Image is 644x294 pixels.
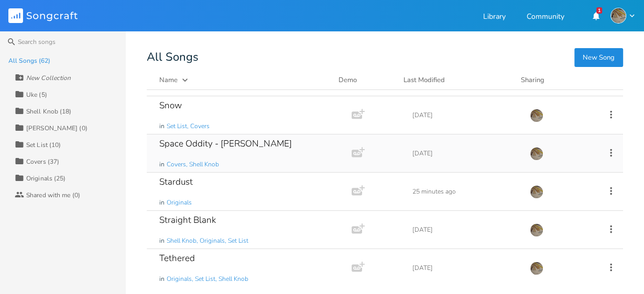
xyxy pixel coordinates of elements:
[159,75,178,85] div: Name
[527,13,564,22] a: Community
[26,108,72,115] div: Shell Knob (18)
[159,275,165,284] span: in
[8,58,50,64] div: All Songs (62)
[403,75,445,85] div: Last Modified
[167,122,210,131] span: Set List, Covers
[26,142,61,148] div: Set List (10)
[26,92,47,98] div: Uke (5)
[412,150,517,156] div: [DATE]
[159,139,292,148] div: Space Oddity - [PERSON_NAME]
[585,6,606,25] button: 1
[159,236,165,245] span: in
[26,125,88,131] div: [PERSON_NAME] (0)
[483,13,506,22] a: Library
[339,75,391,85] div: Demo
[530,109,543,122] img: dustindegase
[167,275,248,284] span: Originals, Set List, Shell Knob
[26,192,80,198] div: Shared with me (0)
[26,159,59,165] div: Covers (37)
[26,75,71,81] div: New Collection
[412,188,517,195] div: 25 minutes ago
[26,175,66,182] div: Originals (25)
[530,223,543,237] img: dustindegase
[530,262,543,275] img: dustindegase
[159,75,326,85] button: Name
[412,112,517,118] div: [DATE]
[521,75,584,85] div: Sharing
[412,265,517,271] div: [DATE]
[147,52,623,62] div: All Songs
[159,160,165,169] span: in
[412,227,517,233] div: [DATE]
[574,48,623,67] button: New Song
[159,198,165,207] span: in
[159,122,165,131] span: in
[530,147,543,161] img: dustindegase
[159,254,195,263] div: Tethered
[610,8,626,24] img: dustindegase
[159,216,216,224] div: Straight Blank
[596,7,602,14] div: 1
[167,160,219,169] span: Covers, Shell Knob
[159,177,193,186] div: Stardust
[530,185,543,199] img: dustindegase
[403,75,508,85] button: Last Modified
[167,198,192,207] span: Originals
[159,101,182,110] div: Snow
[167,236,248,245] span: Shell Knob, Originals, Set List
